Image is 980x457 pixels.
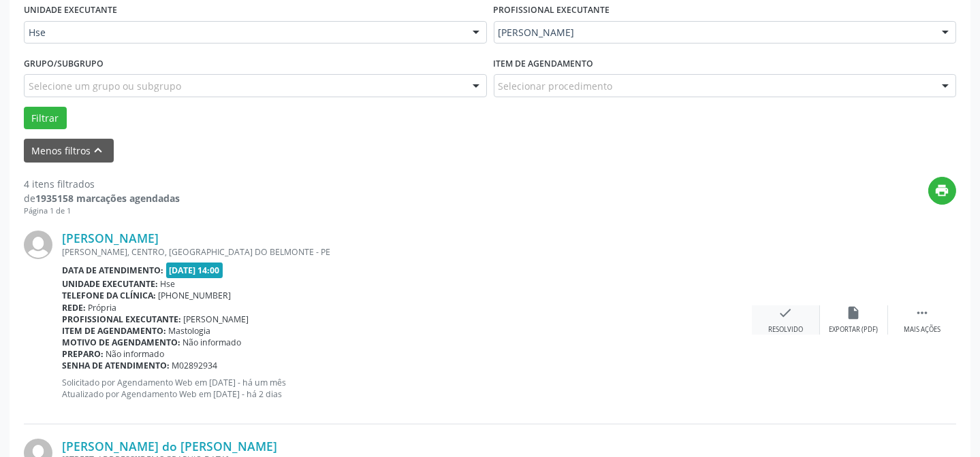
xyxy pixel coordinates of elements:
b: Item de agendamento: [62,325,166,337]
span: Mastologia [169,325,211,337]
a: [PERSON_NAME] do [PERSON_NAME] [62,439,277,454]
span: [PHONE_NUMBER] [159,290,232,301]
i: print [935,183,950,198]
div: Resolvido [768,325,803,335]
i:  [915,305,930,320]
b: Profissional executante: [62,314,181,325]
img: img [24,231,52,259]
i: insert_drive_file [847,305,862,320]
span: Selecione um grupo ou subgrupo [29,79,181,93]
span: Não informado [183,337,242,348]
b: Preparo: [62,348,104,360]
span: [DATE] 14:00 [166,263,223,278]
b: Telefone da clínica: [62,290,156,301]
strong: 1935158 marcações agendadas [35,192,180,205]
span: M02892934 [172,360,218,371]
span: Selecionar procedimento [499,79,613,93]
i: keyboard_arrow_up [91,143,106,158]
button: Menos filtroskeyboard_arrow_up [24,139,114,163]
i: check [778,305,793,320]
a: [PERSON_NAME] [62,231,159,246]
b: Unidade executante: [62,278,158,290]
div: 4 itens filtrados [24,177,180,191]
b: Motivo de agendamento: [62,337,180,348]
span: Não informado [106,348,165,360]
div: Página 1 de 1 [24,205,180,217]
button: Filtrar [24,107,67,130]
span: [PERSON_NAME] [499,26,929,39]
b: Rede: [62,302,86,314]
div: [PERSON_NAME], CENTRO, [GEOGRAPHIC_DATA] DO BELMONTE - PE [62,246,752,258]
p: Solicitado por Agendamento Web em [DATE] - há um mês Atualizado por Agendamento Web em [DATE] - h... [62,377,752,400]
label: Item de agendamento [494,53,594,74]
button: print [928,177,956,205]
span: [PERSON_NAME] [184,314,249,325]
div: Mais ações [904,325,941,335]
div: Exportar (PDF) [829,325,879,335]
label: Grupo/Subgrupo [24,53,104,74]
div: de [24,191,180,205]
b: Senha de atendimento: [62,360,170,371]
span: Própria [89,302,117,314]
span: Hse [29,26,459,39]
b: Data de atendimento: [62,265,163,276]
span: Hse [161,278,176,290]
